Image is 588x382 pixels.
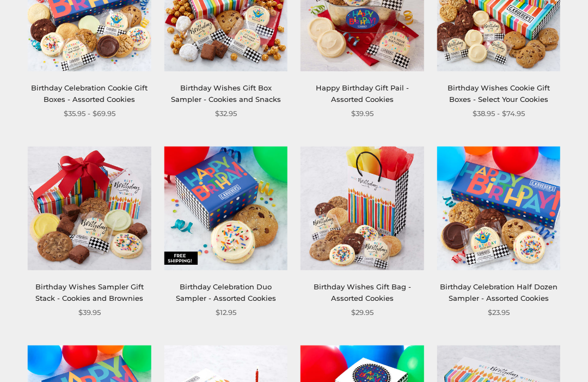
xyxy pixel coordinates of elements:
a: Birthday Wishes Gift Bag - Assorted Cookies [314,282,411,302]
img: Birthday Wishes Gift Bag - Assorted Cookies [301,147,424,270]
a: Happy Birthday Gift Pail - Assorted Cookies [316,83,409,104]
span: $39.95 [78,307,101,318]
span: $38.95 - $74.95 [473,108,525,119]
span: $35.95 - $69.95 [64,108,115,119]
span: $23.95 [488,307,510,318]
img: Birthday Celebration Duo Sampler - Assorted Cookies [164,147,288,270]
a: Birthday Wishes Cookie Gift Boxes - Select Your Cookies [448,83,550,104]
img: Birthday Wishes Sampler Gift Stack - Cookies and Brownies [28,147,151,270]
img: Birthday Celebration Half Dozen Sampler - Assorted Cookies [437,147,561,270]
a: Birthday Wishes Sampler Gift Stack - Cookies and Brownies [35,282,144,302]
a: Birthday Celebration Cookie Gift Boxes - Assorted Cookies [31,83,148,104]
a: Birthday Wishes Gift Box Sampler - Cookies and Snacks [171,83,281,104]
span: $29.95 [351,307,373,318]
a: Birthday Celebration Half Dozen Sampler - Assorted Cookies [440,282,558,302]
span: $12.95 [216,307,236,318]
a: Birthday Celebration Duo Sampler - Assorted Cookies [176,282,276,302]
span: $32.95 [215,108,237,119]
span: $39.95 [351,108,373,119]
iframe: Sign Up via Text for Offers [9,341,113,373]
